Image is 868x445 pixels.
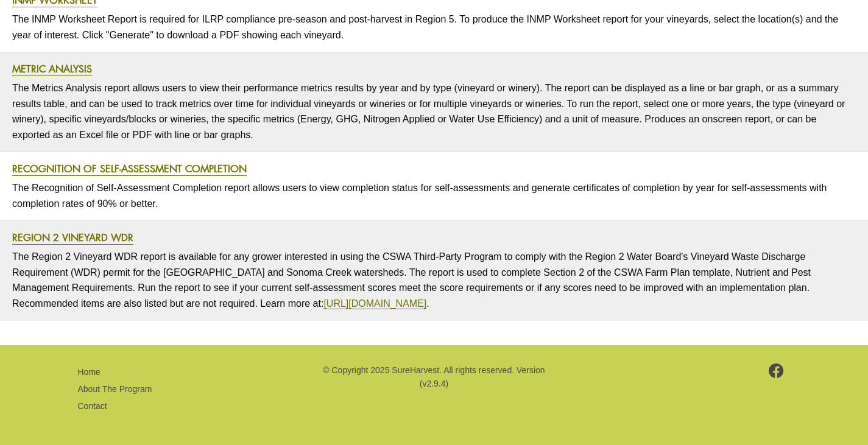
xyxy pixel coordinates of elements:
[12,162,247,176] a: Recognition of Self-Assessment Completion
[769,363,784,378] img: footer-facebook.png
[12,246,856,314] p: The Region 2 Vineyard WDR report is available for any grower interested in using the CSWA Third-P...
[78,367,101,377] a: Home
[12,177,856,214] p: The Recognition of Self-Assessment Completion report allows users to view completion status for s...
[323,298,426,309] a: [URL][DOMAIN_NAME]
[12,231,133,245] a: Region 2 Vineyard WDR
[78,384,152,394] a: About The Program
[12,77,856,145] p: The Metrics Analysis report allows users to view their performance metrics results by year and by...
[12,62,92,76] a: Metric Analysis
[321,363,546,391] p: © Copyright 2025 SureHarvest. All rights reserved. Version (v2.9.4)
[12,9,856,46] p: The INMP Worksheet Report is required for ILRP compliance pre-season and post-harvest in Region 5...
[78,401,107,411] a: Contact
